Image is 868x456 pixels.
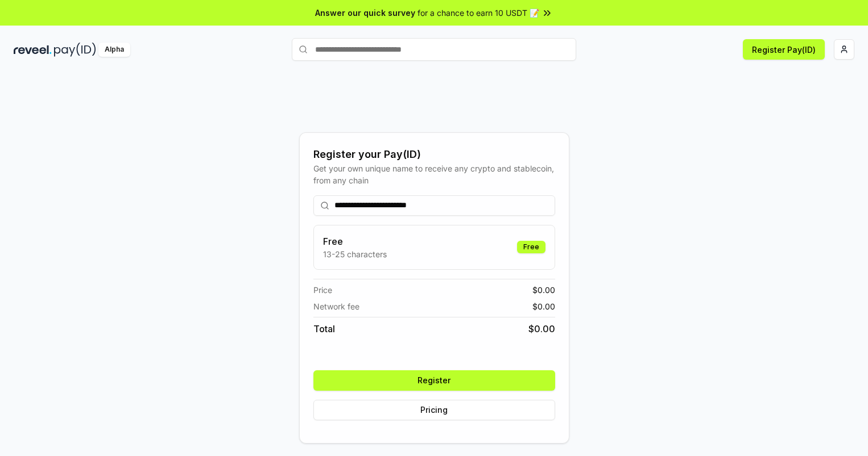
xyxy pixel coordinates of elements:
[14,43,52,57] img: reveel_dark
[532,300,555,312] span: $ 0.00
[313,147,555,162] div: Register your Pay(ID)
[313,400,555,420] button: Pricing
[532,284,555,296] span: $ 0.00
[528,322,555,336] span: $ 0.00
[313,162,555,186] div: Get your own unique name to receive any crypto and stablecoin, from any chain
[323,248,387,260] p: 13-25 characters
[54,43,96,57] img: pay_id
[517,241,545,253] div: Free
[315,7,415,19] span: Answer our quick survey
[313,370,555,391] button: Register
[313,322,335,336] span: Total
[313,284,332,296] span: Price
[313,300,359,312] span: Network fee
[418,7,539,19] span: for a chance to earn 10 USDT 📝
[323,235,387,248] h3: Free
[743,39,825,60] button: Register Pay(ID)
[98,43,130,57] div: Alpha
